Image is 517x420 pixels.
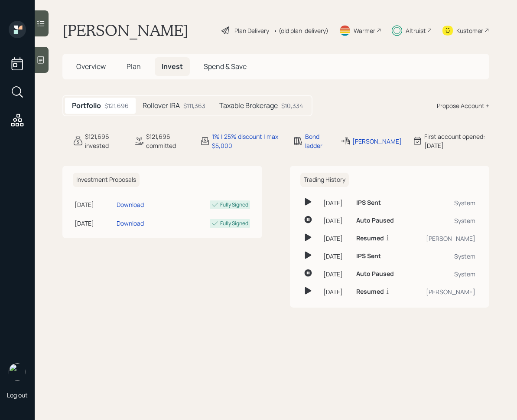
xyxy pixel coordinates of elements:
div: Log out [7,391,28,399]
div: $111,363 [183,101,205,110]
div: Fully Signed [220,220,248,227]
div: System [412,269,476,279]
span: Spend & Save [204,62,247,71]
div: Kustomer [456,26,483,35]
div: Propose Account + [437,101,489,110]
div: System [412,198,476,207]
div: Download [117,219,144,228]
h6: IPS Sent [356,253,381,260]
div: [PERSON_NAME] [412,287,476,296]
h5: Portfolio [72,102,101,110]
div: [DATE] [323,252,349,261]
h6: Resumed [356,288,384,295]
div: Plan Delivery [234,26,269,35]
h5: Taxable Brokerage [219,102,278,110]
h6: Investment Proposals [73,173,140,187]
div: [DATE] [323,198,349,207]
div: $121,696 [104,101,129,110]
div: Bond ladder [305,132,330,150]
div: [PERSON_NAME] [352,137,402,146]
div: [DATE] [323,216,349,225]
div: [DATE] [323,269,349,279]
div: $10,334 [281,101,303,110]
h6: Trading History [300,173,349,187]
span: Invest [162,62,183,71]
h5: Rollover IRA [143,102,180,110]
h6: Auto Paused [356,270,394,278]
div: $121,696 committed [146,132,189,150]
img: retirable_logo.png [9,363,26,381]
h6: Auto Paused [356,217,394,224]
div: Altruist [406,26,426,35]
span: Plan [127,62,141,71]
div: [PERSON_NAME] [412,234,476,243]
div: Fully Signed [220,201,248,209]
h6: IPS Sent [356,199,381,207]
div: [DATE] [323,287,349,296]
h1: [PERSON_NAME] [62,21,189,40]
div: First account opened: [DATE] [424,132,489,150]
div: System [412,216,476,225]
div: System [412,252,476,261]
div: Warmer [354,26,375,35]
div: [DATE] [323,234,349,243]
h6: Resumed [356,235,384,242]
span: Overview [76,62,106,71]
div: [DATE] [75,200,113,209]
div: • (old plan-delivery) [273,26,328,35]
div: $121,696 invested [85,132,124,150]
div: 1% | 25% discount | max $5,000 [212,132,282,150]
div: [DATE] [75,219,113,228]
div: Download [117,200,144,209]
